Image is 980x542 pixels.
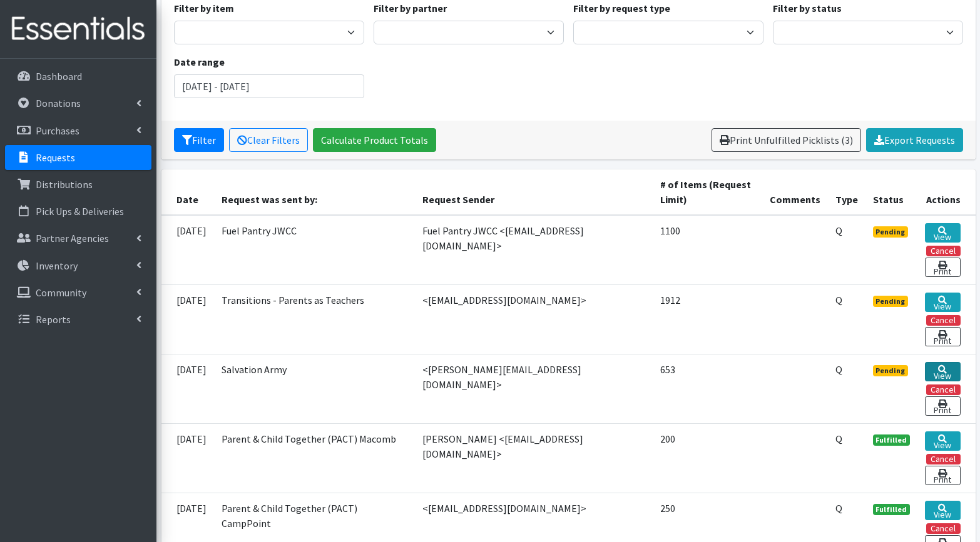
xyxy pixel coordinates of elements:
[36,205,124,218] p: Pick Ups & Deliveries
[214,169,416,215] th: Request was sent by:
[835,363,842,376] abbr: Quantity
[653,284,762,354] td: 1912
[5,118,151,143] a: Purchases
[36,313,71,326] p: Reports
[174,54,225,69] label: Date range
[917,169,975,215] th: Actions
[712,128,861,152] a: Print Unfulfilled Picklists (3)
[161,354,214,423] td: [DATE]
[873,226,909,238] span: Pending
[925,327,960,346] a: Print
[415,423,653,493] td: [PERSON_NAME] <[EMAIL_ADDRESS][DOMAIN_NAME]>
[36,70,82,83] p: Dashboard
[653,169,762,215] th: # of Items (Request Limit)
[5,199,151,224] a: Pick Ups & Deliveries
[161,284,214,354] td: [DATE]
[415,284,653,354] td: <[EMAIL_ADDRESS][DOMAIN_NAME]>
[653,423,762,493] td: 200
[835,433,842,445] abbr: Quantity
[5,64,151,89] a: Dashboard
[925,362,960,381] a: View
[36,232,109,244] p: Partner Agencies
[835,224,842,237] abbr: Quantity
[573,1,670,16] label: Filter by request type
[36,97,81,109] p: Donations
[925,501,960,520] a: View
[161,169,214,215] th: Date
[873,296,909,307] span: Pending
[214,284,416,354] td: Transitions - Parents as Teachers
[762,169,828,215] th: Comments
[5,172,151,197] a: Distributions
[873,365,909,376] span: Pending
[174,74,364,98] input: January 1, 2011 - December 31, 2011
[866,128,963,152] a: Export Requests
[835,294,842,306] abbr: Quantity
[36,259,78,272] p: Inventory
[925,431,960,451] a: View
[214,215,416,285] td: Fuel Pantry JWCC
[773,1,842,16] label: Filter by status
[36,151,75,164] p: Requests
[174,1,234,16] label: Filter by item
[926,315,961,326] button: Cancel
[653,354,762,423] td: 653
[925,466,960,485] a: Print
[926,246,961,256] button: Cancel
[5,253,151,278] a: Inventory
[5,145,151,170] a: Requests
[313,128,436,152] a: Calculate Product Totals
[415,169,653,215] th: Request Sender
[925,396,960,416] a: Print
[835,502,842,514] abbr: Quantity
[5,280,151,305] a: Community
[873,434,911,446] span: Fulfilled
[925,223,960,243] a: View
[873,504,911,515] span: Fulfilled
[36,178,93,191] p: Distributions
[926,523,961,534] button: Cancel
[214,423,416,493] td: Parent & Child Together (PACT) Macomb
[174,128,224,152] button: Filter
[36,286,86,299] p: Community
[214,354,416,423] td: Salvation Army
[229,128,308,152] a: Clear Filters
[374,1,447,16] label: Filter by partner
[415,354,653,423] td: <[PERSON_NAME][EMAIL_ADDRESS][DOMAIN_NAME]>
[926,454,961,464] button: Cancel
[161,423,214,493] td: [DATE]
[828,169,865,215] th: Type
[925,293,960,312] a: View
[5,307,151,332] a: Reports
[5,226,151,251] a: Partner Agencies
[653,215,762,285] td: 1100
[5,8,151,50] img: HumanEssentials
[926,384,961,395] button: Cancel
[415,215,653,285] td: Fuel Pantry JWCC <[EMAIL_ADDRESS][DOMAIN_NAME]>
[161,215,214,285] td: [DATE]
[865,169,918,215] th: Status
[5,91,151,116] a: Donations
[36,124,79,137] p: Purchases
[925,258,960,277] a: Print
